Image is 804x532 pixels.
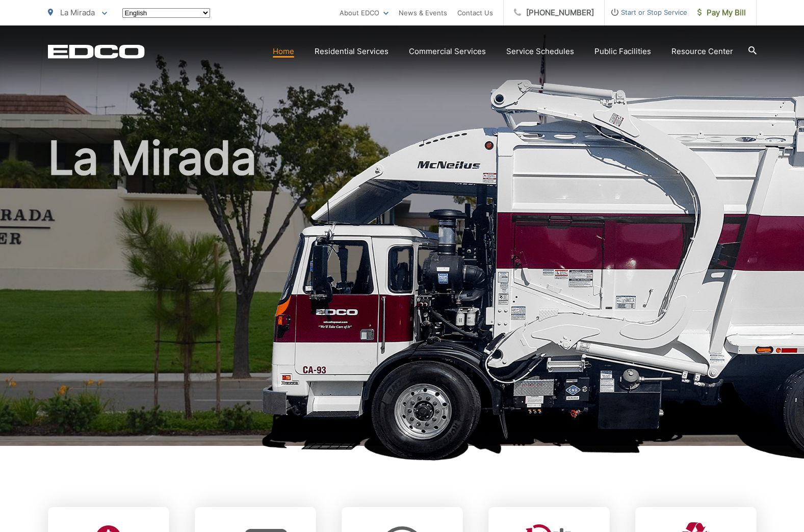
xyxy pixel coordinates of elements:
[697,7,746,19] span: Pay My Bill
[48,132,757,455] h1: La Mirada
[340,7,388,19] a: About EDCO
[409,45,486,58] a: Commercial Services
[399,7,447,19] a: News & Events
[48,44,145,59] a: EDCD logo. Return to the homepage.
[122,8,210,18] select: Select a language
[594,45,651,58] a: Public Facilities
[671,45,733,58] a: Resource Center
[457,7,493,19] a: Contact Us
[506,45,574,58] a: Service Schedules
[273,45,294,58] a: Home
[315,45,388,58] a: Residential Services
[60,8,95,17] span: La Mirada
